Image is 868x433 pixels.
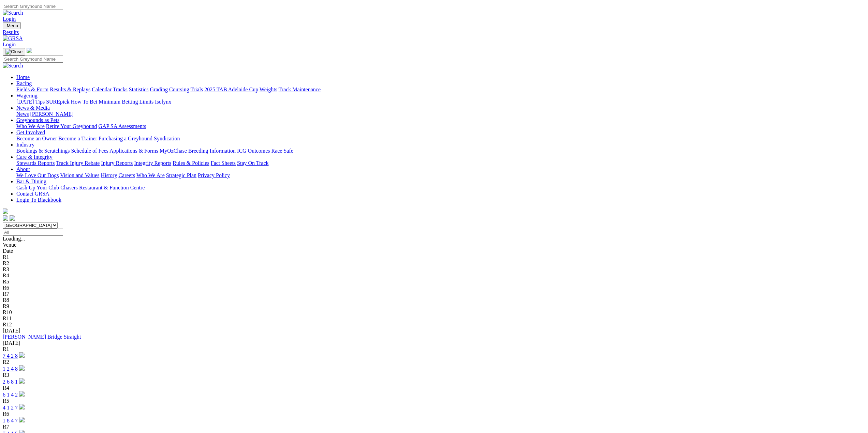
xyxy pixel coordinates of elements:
a: Login [3,16,16,22]
a: ICG Outcomes [237,148,270,154]
a: Chasers Restaurant & Function Centre [60,185,145,190]
a: [PERSON_NAME] [30,111,73,117]
div: [DATE] [3,328,865,334]
a: Home [16,74,30,80]
div: R6 [3,285,865,291]
div: R3 [3,266,865,273]
a: Rules & Policies [173,160,209,166]
a: MyOzChase [160,148,187,154]
img: play-circle.svg [19,352,25,358]
button: Toggle navigation [3,48,25,56]
div: Get Involved [16,136,865,142]
div: Racing [16,87,865,93]
div: R2 [3,260,865,266]
a: Bar & Dining [16,179,46,184]
div: R12 [3,322,865,328]
a: Cash Up Your Club [16,185,59,190]
div: R9 [3,303,865,309]
div: Bar & Dining [16,185,865,191]
a: Purchasing a Greyhound [99,136,152,141]
div: Date [3,248,865,254]
a: 6 1 4 2 [3,392,18,398]
a: Race Safe [271,148,293,154]
a: Weights [260,87,277,92]
img: play-circle.svg [19,417,25,422]
a: Isolynx [155,99,171,105]
div: About [16,172,865,179]
a: 1 2 4 8 [3,366,18,372]
a: Get Involved [16,129,45,135]
a: Contact GRSA [16,191,49,197]
div: R10 [3,309,865,315]
a: Integrity Reports [134,160,171,166]
div: R3 [3,372,865,378]
a: Who We Are [16,123,45,129]
div: R8 [3,297,865,303]
div: Venue [3,242,865,248]
a: 4 1 2 7 [3,405,18,411]
img: facebook.svg [3,215,8,221]
a: Grading [150,87,168,92]
div: R4 [3,273,865,279]
a: 7 4 2 8 [3,353,18,359]
a: Minimum Betting Limits [99,99,153,105]
div: R5 [3,398,865,404]
a: Login To Blackbook [16,197,61,203]
div: R7 [3,291,865,297]
div: News & Media [16,111,865,117]
a: Become a Trainer [58,136,97,141]
a: How To Bet [71,99,98,105]
a: Stewards Reports [16,160,55,166]
a: Stay On Track [237,160,268,166]
a: 1 8 4 7 [3,418,18,423]
a: Vision and Values [60,172,99,178]
a: Who We Are [136,172,165,178]
a: Fact Sheets [211,160,236,166]
a: Industry [16,142,34,148]
a: News & Media [16,105,50,111]
a: Trials [190,87,203,92]
input: Search [3,3,63,10]
a: Retire Your Greyhound [46,123,97,129]
a: About [16,166,30,172]
div: R4 [3,385,865,391]
a: Become an Owner [16,136,57,141]
a: Statistics [129,87,149,92]
div: R5 [3,279,865,285]
a: Wagering [16,93,38,98]
a: Results [3,29,865,35]
img: Close [5,49,23,55]
img: play-circle.svg [19,378,25,384]
input: Select date [3,229,63,236]
img: Search [3,63,23,69]
img: logo-grsa-white.png [3,208,8,214]
div: R6 [3,411,865,417]
div: Wagering [16,99,865,105]
a: History [101,172,117,178]
a: Privacy Policy [198,172,230,178]
div: Care & Integrity [16,160,865,166]
a: Applications & Forms [109,148,158,154]
a: Track Injury Rebate [56,160,100,166]
a: Bookings & Scratchings [16,148,70,154]
a: Syndication [154,136,180,141]
div: Industry [16,148,865,154]
img: GRSA [3,35,23,42]
a: [DATE] Tips [16,99,45,105]
a: 2 6 8 1 [3,379,18,385]
a: Strategic Plan [166,172,196,178]
a: Track Maintenance [279,87,321,92]
a: Login [3,42,16,47]
img: Search [3,10,23,16]
a: 2025 TAB Adelaide Cup [204,87,258,92]
a: Coursing [169,87,189,92]
a: Greyhounds as Pets [16,117,59,123]
a: Injury Reports [101,160,133,166]
div: R1 [3,254,865,260]
a: [PERSON_NAME] Bridge Straight [3,334,81,340]
div: [DATE] [3,340,865,346]
input: Search [3,56,63,63]
a: GAP SA Assessments [99,123,146,129]
a: Schedule of Fees [71,148,108,154]
img: play-circle.svg [19,391,25,397]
